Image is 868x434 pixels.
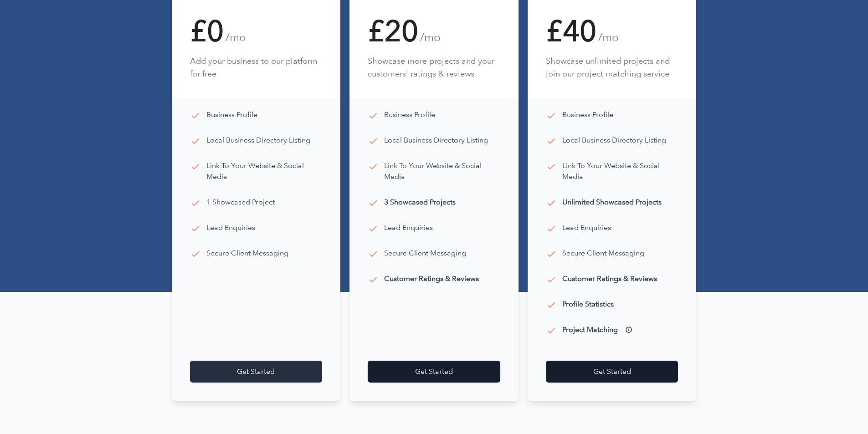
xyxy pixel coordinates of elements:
span: /mo [226,30,246,45]
p: Unlimited Showcased Projects [562,197,662,208]
span: /mo [420,30,441,45]
p: Profile Statistics [562,299,614,310]
p: Business Profile [206,109,257,120]
p: Business Profile [384,109,435,120]
p: Secure Client Messaging [384,248,466,259]
p: Secure Client Messaging [562,248,644,259]
p: Business Profile [562,109,613,120]
p: Link To Your Website & Social Media [206,160,323,182]
p: Project Matching [562,324,618,335]
div: £20 [368,16,500,46]
span: /mo [598,30,619,45]
p: Showcase more projects and your customers' ratings & reviews [368,55,500,80]
p: Lead Enquiries [562,222,611,233]
div: £40 [546,16,678,46]
a: Get Started [190,361,323,383]
p: Local Business Directory Listing [384,135,488,146]
p: Showcase unlimited projects and join our project matching service [546,55,678,80]
div: £0 [190,16,323,46]
p: Customer Ratings & Reviews [384,273,479,284]
p: Local Business Directory Listing [562,135,666,146]
p: Lead Enquiries [384,222,433,233]
p: Local Business Directory Listing [206,135,310,146]
p: Customer Ratings & Reviews [562,273,657,284]
a: Get Started [368,361,500,383]
p: 1 Showcased Project [206,197,275,208]
p: Link To Your Website & Social Media [562,160,678,182]
a: Get Started [546,361,678,383]
p: Lead Enquiries [206,222,255,233]
p: 3 Showcased Projects [384,197,456,208]
p: Add your business to our platform for free [190,55,323,80]
p: Secure Client Messaging [206,248,288,259]
p: Link To Your Website & Social Media [384,160,500,182]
